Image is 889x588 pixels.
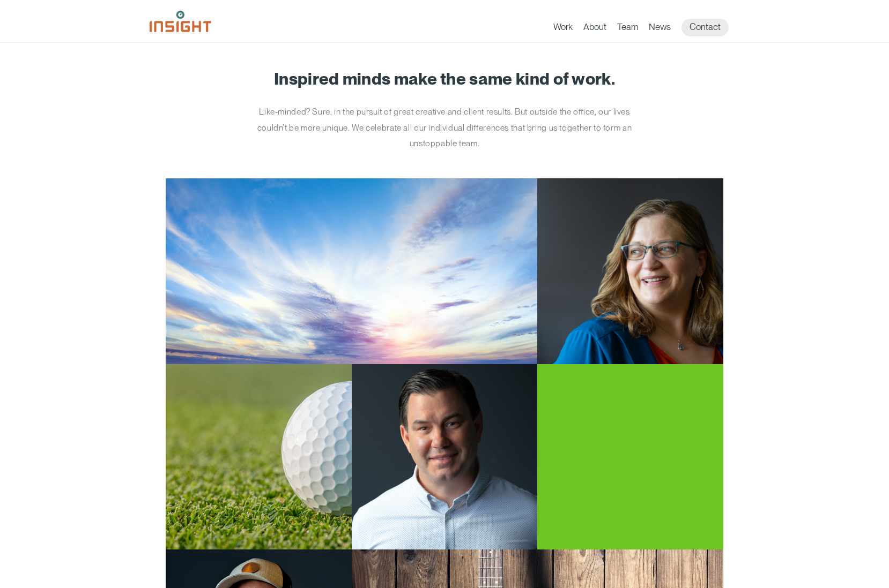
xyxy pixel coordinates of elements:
a: News [649,21,671,36]
a: About [583,21,606,36]
a: Roger Nolan [166,364,723,550]
img: Roger Nolan [352,364,538,550]
nav: primary navigation menu [553,19,739,36]
a: Contact [681,19,729,36]
img: Insight Marketing Design [150,11,211,32]
p: Like-minded? Sure, in the pursuit of great creative and client results. But outside the office, o... [243,104,646,152]
a: Team [617,21,638,36]
a: Work [553,21,573,36]
img: Jill Smith [537,178,723,364]
h1: Inspired minds make the same kind of work. [166,70,723,88]
a: Jill Smith [166,178,723,364]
